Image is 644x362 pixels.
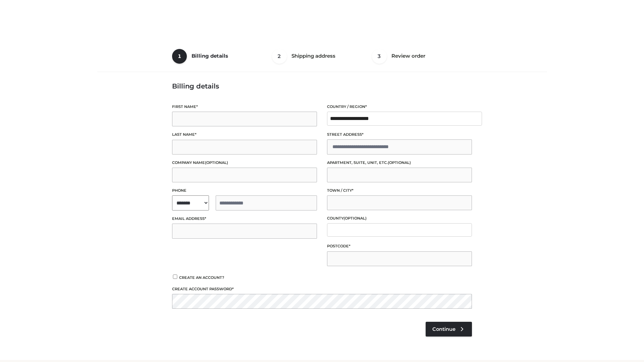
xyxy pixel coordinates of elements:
label: County [327,215,472,222]
label: Create account password [172,286,472,292]
span: Continue [432,326,455,332]
label: Last name [172,131,317,138]
span: 1 [172,49,187,64]
span: (optional) [205,160,228,165]
span: 2 [272,49,287,64]
input: Create an account? [172,275,178,279]
label: Apartment, suite, unit, etc. [327,160,472,166]
a: Continue [426,322,472,337]
label: Phone [172,187,317,194]
span: Shipping address [291,53,335,59]
span: Create an account? [179,275,224,280]
span: Review order [391,53,425,59]
label: First name [172,104,317,110]
label: Email address [172,216,317,222]
label: Company name [172,160,317,166]
span: (optional) [388,160,411,165]
span: (optional) [343,216,367,221]
label: Postcode [327,243,472,249]
span: Billing details [192,53,228,59]
h3: Billing details [172,82,472,90]
span: 3 [372,49,387,64]
label: Country / Region [327,104,472,110]
label: Town / City [327,187,472,194]
label: Street address [327,131,472,138]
